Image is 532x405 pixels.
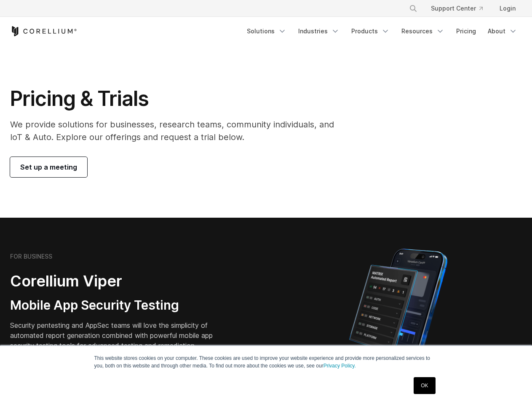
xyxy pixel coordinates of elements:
[414,377,435,394] a: OK
[10,272,226,291] h2: Corellium Viper
[323,363,356,369] a: Privacy Policy.
[242,24,291,39] a: Solutions
[399,1,522,16] div: Navigation Menu
[10,320,226,351] p: Security pentesting and AppSec teams will love the simplicity of automated report generation comb...
[293,24,345,39] a: Industries
[424,1,489,16] a: Support Center
[346,24,395,39] a: Products
[10,157,87,177] a: Set up a meeting
[335,245,462,392] img: Corellium MATRIX automated report on iPhone showing app vulnerability test results across securit...
[483,24,522,39] a: About
[94,354,438,370] p: This website stores cookies on your computer. These cookies are used to improve your website expe...
[10,86,346,111] h1: Pricing & Trials
[406,1,421,16] button: Search
[10,118,346,143] p: We provide solutions for businesses, research teams, community individuals, and IoT & Auto. Explo...
[396,24,449,39] a: Resources
[451,24,481,39] a: Pricing
[10,297,226,313] h3: Mobile App Security Testing
[493,1,522,16] a: Login
[242,24,522,39] div: Navigation Menu
[10,26,77,36] a: Corellium Home
[10,253,52,260] h6: FOR BUSINESS
[20,162,77,172] span: Set up a meeting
